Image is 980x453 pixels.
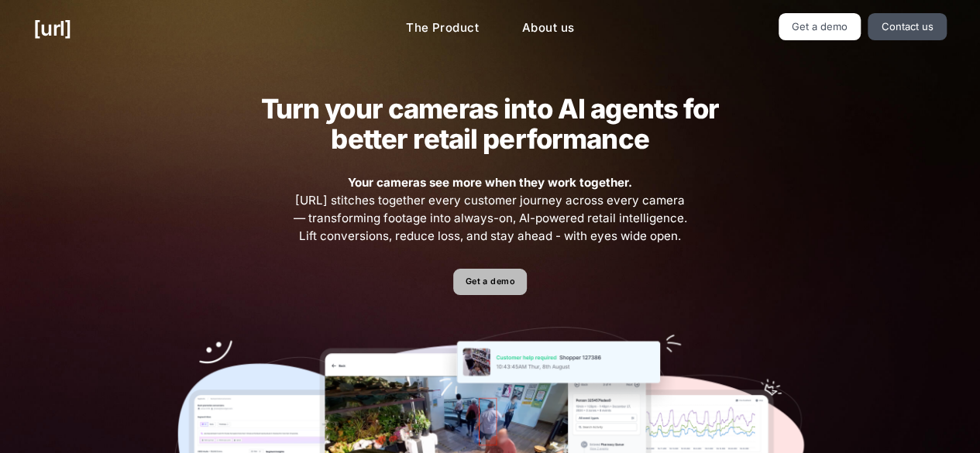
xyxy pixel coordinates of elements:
a: Get a demo [779,13,861,40]
a: The Product [394,13,491,43]
strong: Your cameras see more when they work together. [348,175,632,190]
a: About us [510,13,586,43]
a: [URL] [33,13,71,43]
a: Contact us [868,13,947,40]
span: [URL] stitches together every customer journey across every camera — transforming footage into al... [291,174,689,245]
h2: Turn your cameras into AI agents for better retail performance [236,94,743,154]
a: Get a demo [453,269,527,296]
